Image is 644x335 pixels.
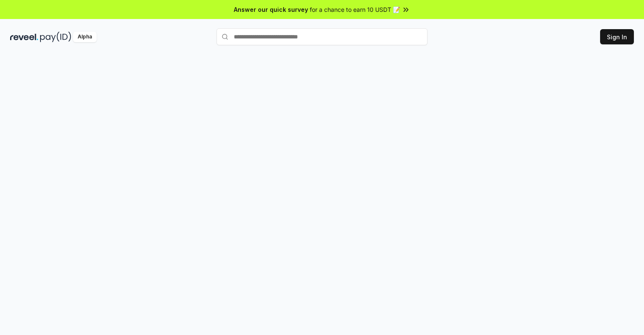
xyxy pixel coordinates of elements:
[40,32,71,42] img: pay_id
[10,32,38,42] img: reveel_dark
[310,5,400,14] span: for a chance to earn 10 USDT 📝
[73,32,97,42] div: Alpha
[600,29,634,44] button: Sign In
[234,5,308,14] span: Answer our quick survey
